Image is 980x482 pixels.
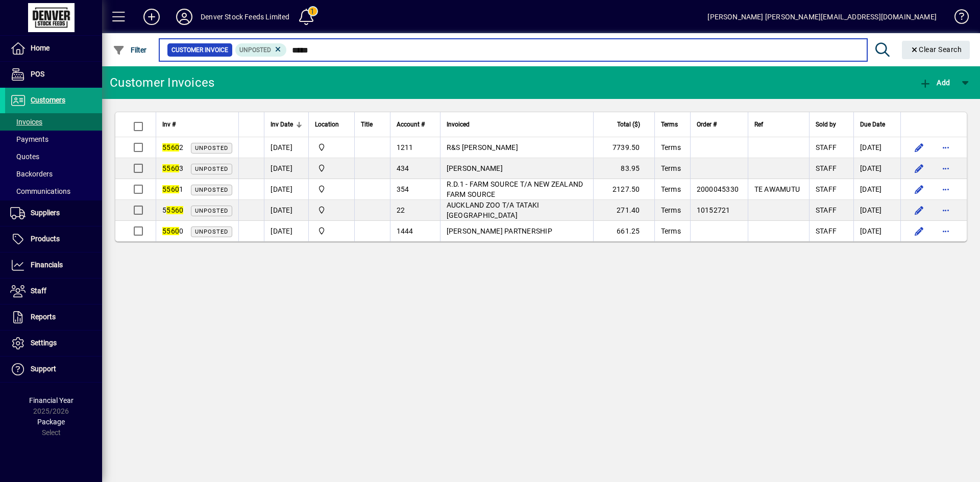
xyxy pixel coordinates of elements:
td: [DATE] [264,221,308,241]
button: Add [917,73,952,92]
a: Staff [5,278,102,304]
span: Location [315,119,339,130]
td: 83.95 [593,158,654,179]
span: Support [31,365,56,373]
span: Communications [10,187,70,195]
span: Unposted [195,145,228,151]
div: Total ($) [600,119,649,130]
td: [DATE] [853,221,900,241]
td: 2127.50 [593,179,654,200]
span: DENVER STOCKFEEDS LTD [315,184,348,195]
span: DENVER STOCKFEEDS LTD [315,225,348,237]
span: Financial Year [29,396,73,404]
span: Customers [31,96,65,104]
span: Unposted [195,166,228,172]
span: Inv # [162,119,176,130]
span: Customer Invoice [171,45,228,55]
span: 1211 [397,143,413,151]
span: Unposted [239,46,271,54]
button: More options [938,202,954,218]
button: Edit [911,160,927,176]
span: STAFF [816,143,837,151]
span: R.D.1 - FARM SOURCE T/A NEW ZEALAND FARM SOURCE [447,180,583,198]
div: Inv Date [271,119,302,130]
span: 354 [397,185,409,193]
div: Sold by [816,119,847,130]
div: Invoiced [447,119,587,130]
span: 10152721 [697,206,730,214]
div: Location [315,119,348,130]
div: Title [361,119,383,130]
span: Ref [754,119,763,130]
button: Edit [911,181,927,197]
span: Clear Search [910,45,962,54]
td: [DATE] [853,158,900,179]
span: 3 [162,164,183,172]
a: Financials [5,252,102,278]
span: Reports [31,313,56,321]
em: 5560 [162,185,179,193]
a: Products [5,226,102,252]
button: More options [938,139,954,156]
span: [PERSON_NAME] PARTNERSHIP [447,227,552,235]
div: Account # [397,119,434,130]
div: Inv # [162,119,232,130]
div: Customer Invoices [110,74,214,91]
span: Terms [661,227,681,235]
button: Edit [911,139,927,156]
a: Support [5,357,102,382]
a: Suppliers [5,200,102,226]
div: Denver Stock Feeds Limited [201,9,290,25]
td: [DATE] [264,179,308,200]
div: Due Date [860,119,894,130]
div: Ref [754,119,803,130]
span: Suppliers [31,209,60,217]
span: Home [31,44,50,52]
button: Filter [110,41,150,59]
span: STAFF [816,206,837,214]
span: AUCKLAND ZOO T/A TATAKI [GEOGRAPHIC_DATA] [447,201,540,219]
span: Settings [31,339,57,347]
span: Backorders [10,170,53,178]
div: [PERSON_NAME] [PERSON_NAME][EMAIL_ADDRESS][DOMAIN_NAME] [707,9,937,25]
td: [DATE] [853,179,900,200]
button: Clear [902,41,970,59]
a: Quotes [5,148,102,165]
span: Terms [661,119,678,130]
span: Inv Date [271,119,293,130]
button: Add [135,8,168,26]
button: Edit [911,223,927,239]
td: 271.40 [593,200,654,221]
button: More options [938,181,954,197]
em: 5560 [162,164,179,172]
td: 7739.50 [593,137,654,158]
span: [PERSON_NAME] [447,164,503,172]
span: 434 [397,164,409,172]
span: Total ($) [617,119,640,130]
span: Order # [697,119,717,130]
span: Terms [661,143,681,151]
td: [DATE] [853,137,900,158]
span: Unposted [195,229,228,235]
a: Settings [5,331,102,356]
td: [DATE] [853,200,900,221]
span: 1 [162,185,183,193]
span: DENVER STOCKFEEDS LTD [315,205,348,216]
td: [DATE] [264,158,308,179]
span: 0 [162,227,183,235]
span: TE AWAMUTU [754,185,800,193]
a: Payments [5,131,102,148]
a: Backorders [5,165,102,183]
mat-chip: Customer Invoice Status: Unposted [235,43,287,57]
span: 2 [162,143,183,151]
span: 5 [162,206,183,214]
td: [DATE] [264,137,308,158]
span: Invoices [10,118,42,126]
span: Terms [661,185,681,193]
span: Sold by [816,119,836,130]
a: POS [5,62,102,87]
span: DENVER STOCKFEEDS LTD [315,163,348,174]
em: 5560 [166,206,183,214]
a: Home [5,36,102,61]
button: More options [938,223,954,239]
